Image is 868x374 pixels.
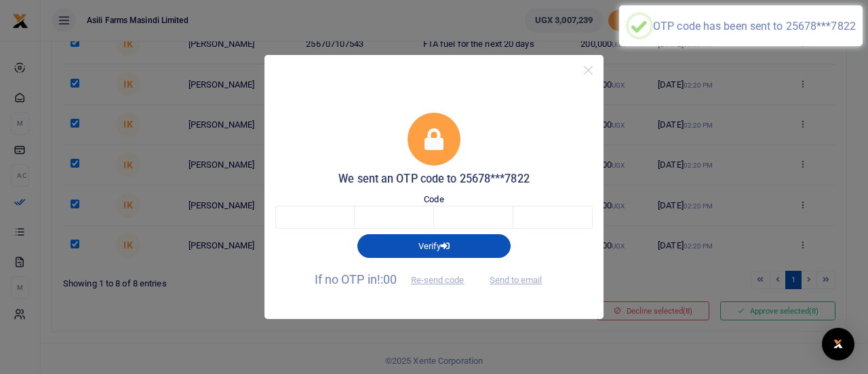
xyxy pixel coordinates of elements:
[357,234,511,257] button: Verify
[275,172,593,186] h5: We sent an OTP code to 25678***7822
[578,60,598,80] button: Close
[653,20,856,33] div: OTP code has been sent to 25678***7822
[377,272,397,286] span: !:00
[315,272,476,286] span: If no OTP in
[822,328,854,360] div: Open Intercom Messenger
[424,193,443,206] label: Code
